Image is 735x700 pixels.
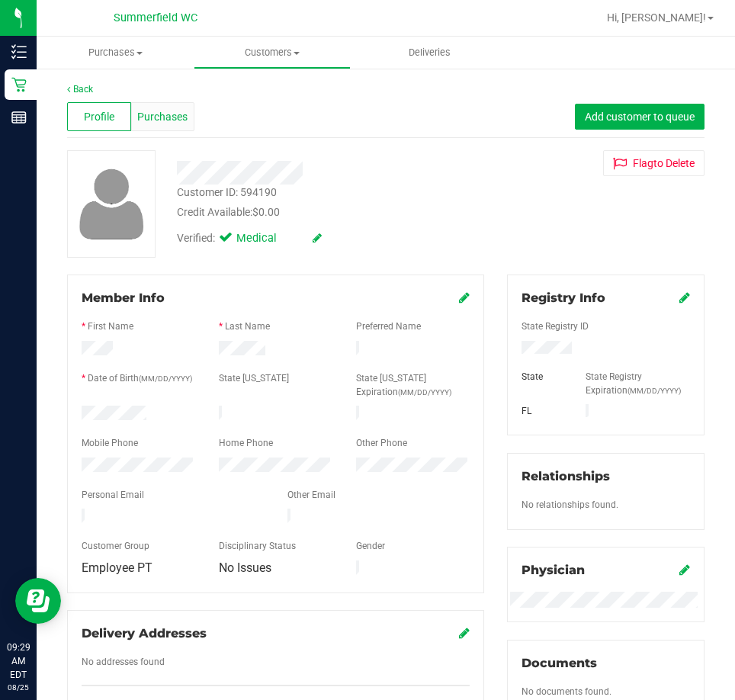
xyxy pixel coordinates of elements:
label: Disciplinary Status [219,539,296,553]
span: Physician [522,563,585,577]
label: Customer Group [82,539,149,553]
label: No relationships found. [522,498,618,512]
label: Date of Birth [88,371,192,385]
a: Back [67,84,93,95]
inline-svg: Reports [11,110,27,125]
span: Customers [194,46,350,59]
span: Relationships [522,469,610,483]
inline-svg: Inventory [11,44,27,59]
label: State Registry ID [522,319,589,333]
div: Customer ID: 594190 [177,185,277,201]
inline-svg: Retail [11,77,27,92]
p: 09:29 AM EDT [7,641,30,682]
span: Hi, [PERSON_NAME]! [607,11,706,24]
label: Other Email [287,488,335,502]
div: Credit Available: [177,204,484,220]
label: First Name [88,319,133,333]
span: Profile [84,109,114,125]
p: 08/25 [7,682,30,693]
label: State [US_STATE] [219,371,289,385]
label: Other Phone [356,436,407,450]
label: Gender [356,539,385,553]
div: FL [510,404,574,418]
label: State [US_STATE] Expiration [356,371,470,399]
button: Flagto Delete [603,150,705,176]
span: Add customer to queue [585,111,695,123]
span: Registry Info [522,291,605,305]
span: Summerfield WC [114,11,197,24]
span: Medical [236,230,297,247]
span: Member Info [82,291,165,305]
span: Delivery Addresses [82,626,207,641]
div: Verified: [177,230,322,247]
label: Personal Email [82,488,144,502]
a: Customers [194,37,351,69]
label: No addresses found [82,655,165,669]
span: Deliveries [388,46,471,59]
iframe: Resource center [15,578,61,624]
button: Add customer to queue [575,104,705,130]
span: No Issues [219,560,271,575]
span: (MM/DD/YYYY) [398,388,451,397]
div: State [510,370,574,384]
img: user-icon.png [72,165,152,243]
label: Mobile Phone [82,436,138,450]
span: Purchases [37,46,194,59]
span: (MM/DD/YYYY) [139,374,192,383]
label: Last Name [225,319,270,333]
span: Documents [522,656,597,670]
a: Deliveries [351,37,508,69]
span: (MM/DD/YYYY) [627,387,681,395]
span: Purchases [137,109,188,125]
span: $0.00 [252,206,280,218]
label: Home Phone [219,436,273,450]
span: No documents found. [522,686,611,697]
span: Employee PT [82,560,152,575]
label: State Registry Expiration [586,370,690,397]
label: Preferred Name [356,319,421,333]
a: Purchases [37,37,194,69]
